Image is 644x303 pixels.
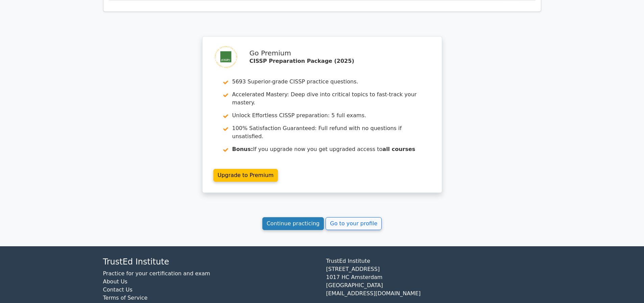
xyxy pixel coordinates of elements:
a: Go to your profile [326,217,382,230]
a: Practice for your certification and exam [103,270,210,277]
a: Continue practicing [262,217,324,230]
a: Upgrade to Premium [213,169,278,182]
a: About Us [103,278,127,285]
a: Terms of Service [103,295,148,301]
a: Contact Us [103,286,133,293]
h4: TrustEd Institute [103,257,318,267]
